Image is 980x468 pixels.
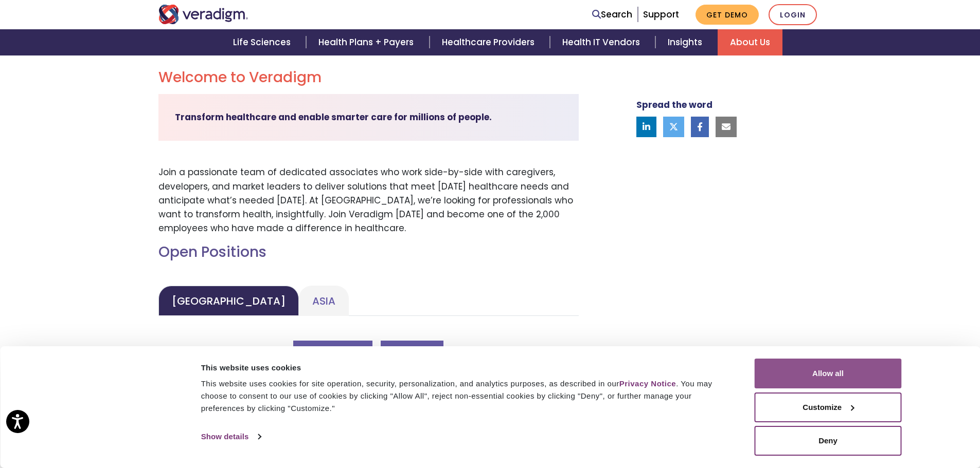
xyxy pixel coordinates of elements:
a: Life Sciences [221,29,306,55]
a: Support [643,8,679,21]
a: Asia [299,286,349,316]
h2: Open Positions [158,244,579,261]
button: Teams [381,341,443,364]
a: About Us [718,29,782,55]
button: Allow all [755,359,902,388]
a: Privacy Notice [619,379,676,388]
p: Join a passionate team of dedicated associates who work side-by-side with caregivers, developers,... [158,165,579,235]
a: Health IT Vendors [550,29,655,55]
a: Healthcare Providers [430,29,550,55]
strong: Transform healthcare and enable smarter care for millions of people. [175,111,492,123]
div: This website uses cookies [201,362,732,374]
h2: Welcome to Veradigm [158,69,579,86]
a: Get Demo [696,5,759,25]
div: This website uses cookies for site operation, security, personalization, and analytics purposes, ... [201,378,732,415]
button: Deny [755,426,902,456]
button: Customize [755,392,902,422]
a: Insights [655,29,718,55]
a: Login [769,4,817,25]
a: Health Plans + Payers [306,29,429,55]
a: [GEOGRAPHIC_DATA] [158,286,299,316]
button: Location [293,341,372,364]
img: Veradigm logo [158,5,248,24]
strong: Spread the word [636,99,712,111]
a: Show details [201,429,261,444]
a: Search [592,8,632,22]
